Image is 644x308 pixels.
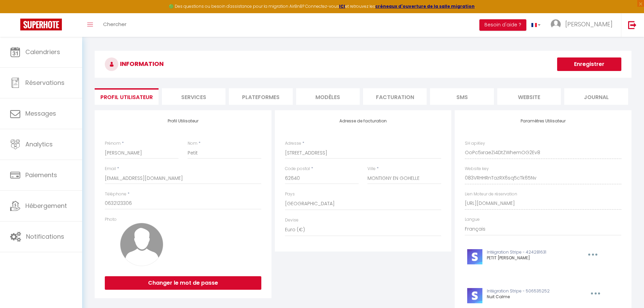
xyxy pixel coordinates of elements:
[162,88,225,105] li: Services
[105,191,126,197] label: Téléphone
[105,119,261,123] h4: Profil Utilisateur
[285,140,301,147] label: Adresse
[98,13,132,37] a: Chercher
[367,166,376,172] label: Ville
[565,20,613,28] span: [PERSON_NAME]
[95,51,631,78] h3: INFORMATION
[564,88,628,105] li: Journal
[25,140,53,148] span: Analytics
[285,191,295,197] label: Pays
[296,88,360,105] li: MODÈLES
[25,202,67,210] span: Hébergement
[557,57,621,71] button: Enregistrer
[546,13,621,37] a: ... [PERSON_NAME]
[551,19,561,29] img: ...
[430,88,494,105] li: SMS
[5,3,26,23] button: Ouvrir le widget de chat LiveChat
[103,21,126,28] span: Chercher
[487,255,530,261] span: PETIT [PERSON_NAME]
[467,249,482,264] img: stripe-logo.jpeg
[497,88,561,105] li: website
[285,217,299,223] label: Devise
[105,276,261,290] button: Changer le mot de passe
[487,288,575,294] p: Intégration Stripe - 506535252
[105,216,117,223] label: Photo
[229,88,292,105] li: Plateformes
[105,166,116,172] label: Email
[20,19,62,30] img: Super Booking
[188,140,197,147] label: Nom
[95,88,158,105] li: Profil Utilisateur
[465,119,621,123] h4: Paramètres Utilisateur
[285,166,310,172] label: Code postal
[363,88,427,105] li: Facturation
[105,140,121,147] label: Prénom
[285,119,442,123] h4: Adresse de facturation
[467,288,482,303] img: stripe-logo.jpeg
[25,48,60,56] span: Calendriers
[25,109,56,118] span: Messages
[487,249,572,256] p: Intégration Stripe - 424281631
[25,171,57,179] span: Paiements
[25,78,65,87] span: Réservations
[465,166,489,172] label: Website key
[487,294,510,300] span: Nuit Calme
[628,21,637,29] img: logout
[26,232,64,241] span: Notifications
[339,3,345,9] a: ICI
[479,19,526,31] button: Besoin d'aide ?
[375,3,475,9] a: créneaux d'ouverture de la salle migration
[465,191,517,197] label: Lien Moteur de réservation
[465,216,480,223] label: Langue
[120,223,163,266] img: avatar.png
[465,140,485,147] label: SH apiKey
